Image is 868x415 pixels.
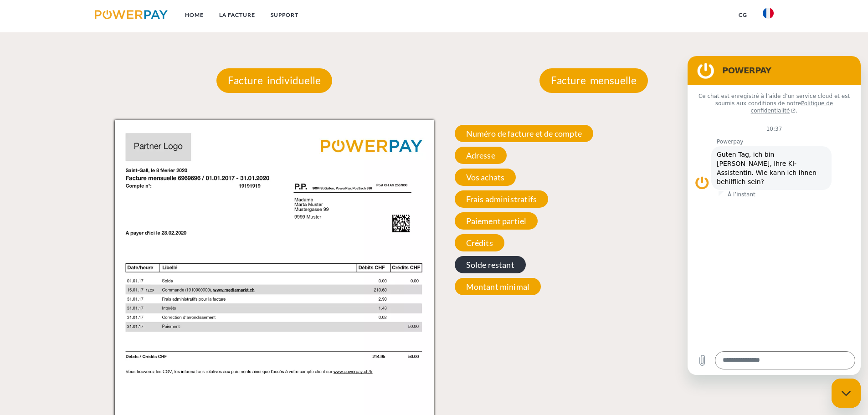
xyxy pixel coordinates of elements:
[731,7,755,23] a: CG
[763,8,774,19] img: fr
[263,7,306,23] a: Support
[455,169,516,186] span: Vos achats
[211,7,263,23] a: LA FACTURE
[455,278,541,295] span: Montant minimal
[455,190,549,208] span: Frais administratifs
[455,256,526,273] span: Solde restant
[95,10,168,19] img: logo-powerpay.svg
[688,56,861,375] iframe: Fenêtre de messagerie
[455,125,593,142] span: Numéro de facture et de compte
[216,68,332,93] p: Facture individuelle
[177,7,211,23] a: Home
[455,147,507,164] span: Adresse
[832,379,861,408] iframe: Bouton de lancement de la fenêtre de messagerie, conversation en cours
[539,68,648,93] p: Facture mensuelle
[455,212,538,230] span: Paiement partiel
[455,234,504,251] span: Crédits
